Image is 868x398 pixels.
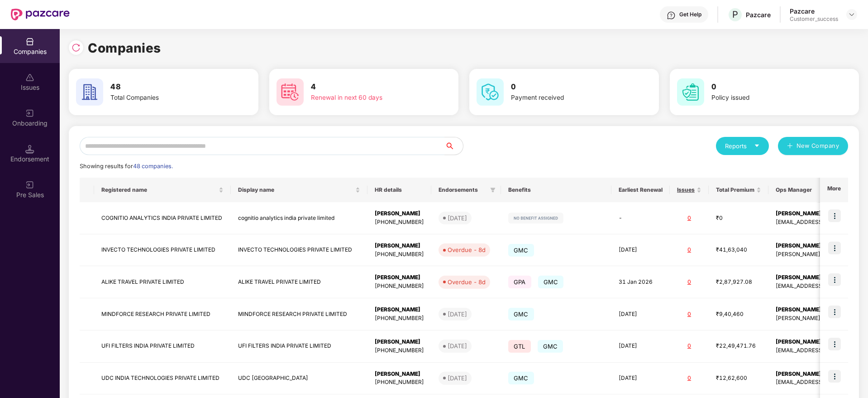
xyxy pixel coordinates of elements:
h3: 0 [711,81,825,93]
button: search [444,137,463,155]
span: caret-down [754,143,760,149]
img: icon [828,370,841,383]
div: Overdue - 8d [448,277,486,286]
img: icon [828,209,841,222]
button: plusNew Company [778,137,848,155]
div: 0 [677,374,701,383]
img: icon [828,306,841,318]
img: svg+xml;base64,PHN2ZyBpZD0iUmVsb2FkLTMyeDMyIiB4bWxucz0iaHR0cDovL3d3dy53My5vcmcvMjAwMC9zdmciIHdpZH... [72,43,81,52]
td: MINDFORCE RESEARCH PRIVATE LIMITED [231,298,367,330]
div: Get Help [679,11,701,18]
th: Display name [231,178,367,202]
img: icon [828,338,841,350]
th: Earliest Renewal [611,178,670,202]
td: COGNITIO ANALYTICS INDIA PRIVATE LIMITED [94,202,231,234]
div: 0 [677,310,701,319]
h3: 4 [311,81,425,93]
span: P [732,9,738,20]
div: [PHONE_NUMBER] [375,378,424,387]
td: INVECTO TECHNOLOGIES PRIVATE LIMITED [94,234,231,267]
td: INVECTO TECHNOLOGIES PRIVATE LIMITED [231,234,367,267]
h1: Companies [88,38,161,58]
span: Registered name [101,186,217,194]
img: svg+xml;base64,PHN2ZyB4bWxucz0iaHR0cDovL3d3dy53My5vcmcvMjAwMC9zdmciIHdpZHRoPSIxMjIiIGhlaWdodD0iMj... [508,213,563,223]
div: [PERSON_NAME] [375,209,424,218]
div: Pazcare [746,10,771,19]
div: [PERSON_NAME] [375,370,424,379]
div: ₹9,40,460 [716,310,761,319]
span: GTL [508,340,531,353]
img: svg+xml;base64,PHN2ZyB3aWR0aD0iMjAiIGhlaWdodD0iMjAiIHZpZXdCb3g9IjAgMCAyMCAyMCIgZmlsbD0ibm9uZSIgeG... [25,180,34,189]
div: ₹2,87,927.08 [716,278,761,286]
th: More [820,178,848,202]
div: Reports [725,141,760,150]
div: [PERSON_NAME] [375,273,424,282]
div: 0 [677,246,701,254]
div: [PERSON_NAME] [375,306,424,314]
img: svg+xml;base64,PHN2ZyBpZD0iSXNzdWVzX2Rpc2FibGVkIiB4bWxucz0iaHR0cDovL3d3dy53My5vcmcvMjAwMC9zdmciIH... [25,73,34,82]
img: svg+xml;base64,PHN2ZyB4bWxucz0iaHR0cDovL3d3dy53My5vcmcvMjAwMC9zdmciIHdpZHRoPSI2MCIgaGVpZ2h0PSI2MC... [76,78,103,106]
span: filter [490,187,496,193]
img: icon [828,273,841,286]
span: 48 companies. [133,163,173,170]
div: ₹0 [716,214,761,223]
div: 0 [677,278,701,286]
img: svg+xml;base64,PHN2ZyB4bWxucz0iaHR0cDovL3d3dy53My5vcmcvMjAwMC9zdmciIHdpZHRoPSI2MCIgaGVpZ2h0PSI2MC... [277,78,304,106]
h3: 0 [511,81,625,93]
div: [PHONE_NUMBER] [375,314,424,323]
div: [DATE] [448,374,467,383]
div: [PERSON_NAME] [375,338,424,346]
span: New Company [796,141,839,150]
img: svg+xml;base64,PHN2ZyB4bWxucz0iaHR0cDovL3d3dy53My5vcmcvMjAwMC9zdmciIHdpZHRoPSI2MCIgaGVpZ2h0PSI2MC... [477,78,504,106]
div: ₹41,63,040 [716,246,761,254]
div: Total Companies [110,93,224,103]
img: New Pazcare Logo [11,9,70,20]
div: 0 [677,214,701,223]
div: Overdue - 8d [448,245,486,254]
span: Issues [677,186,695,194]
div: [PHONE_NUMBER] [375,282,424,291]
span: GMC [508,372,534,384]
th: Total Premium [709,178,768,202]
div: [PHONE_NUMBER] [375,250,424,259]
span: plus [787,143,793,150]
td: [DATE] [611,298,670,330]
td: - [611,202,670,234]
div: Pazcare [790,7,838,15]
td: UFI FILTERS INDIA PRIVATE LIMITED [94,330,231,363]
td: UDC [GEOGRAPHIC_DATA] [231,363,367,395]
td: ALIKE TRAVEL PRIVATE LIMITED [94,266,231,298]
span: Showing results for [80,163,173,170]
div: [PHONE_NUMBER] [375,218,424,227]
span: GPA [508,276,531,288]
th: Issues [670,178,709,202]
span: GMC [508,308,534,320]
span: GMC [538,276,564,288]
img: svg+xml;base64,PHN2ZyB3aWR0aD0iMTQuNSIgaGVpZ2h0PSIxNC41IiB2aWV3Qm94PSIwIDAgMTYgMTYiIGZpbGw9Im5vbm... [25,145,34,154]
td: [DATE] [611,363,670,395]
img: svg+xml;base64,PHN2ZyB4bWxucz0iaHR0cDovL3d3dy53My5vcmcvMjAwMC9zdmciIHdpZHRoPSI2MCIgaGVpZ2h0PSI2MC... [677,78,704,106]
td: UDC INDIA TECHNOLOGIES PRIVATE LIMITED [94,363,231,395]
span: filter [488,184,497,195]
td: ALIKE TRAVEL PRIVATE LIMITED [231,266,367,298]
div: [DATE] [448,341,467,350]
span: GMC [508,244,534,257]
div: ₹12,62,600 [716,374,761,383]
div: Payment received [511,93,625,103]
span: Display name [238,186,353,194]
span: GMC [538,340,563,353]
img: svg+xml;base64,PHN2ZyB3aWR0aD0iMjAiIGhlaWdodD0iMjAiIHZpZXdCb3g9IjAgMCAyMCAyMCIgZmlsbD0ibm9uZSIgeG... [25,109,34,118]
div: [PERSON_NAME] [375,242,424,250]
img: svg+xml;base64,PHN2ZyBpZD0iSGVscC0zMngzMiIgeG1sbnM9Imh0dHA6Ly93d3cudzMub3JnLzIwMDAvc3ZnIiB3aWR0aD... [667,11,676,20]
h3: 48 [110,81,224,93]
td: UFI FILTERS INDIA PRIVATE LIMITED [231,330,367,363]
th: Benefits [501,178,611,202]
th: HR details [367,178,431,202]
div: Customer_success [790,15,838,23]
div: Renewal in next 60 days [311,93,425,103]
td: [DATE] [611,234,670,267]
img: svg+xml;base64,PHN2ZyBpZD0iQ29tcGFuaWVzIiB4bWxucz0iaHR0cDovL3d3dy53My5vcmcvMjAwMC9zdmciIHdpZHRoPS... [25,37,34,46]
div: [DATE] [448,310,467,319]
img: icon [828,242,841,254]
img: svg+xml;base64,PHN2ZyBpZD0iRHJvcGRvd24tMzJ4MzIiIHhtbG5zPSJodHRwOi8vd3d3LnczLm9yZy8yMDAwL3N2ZyIgd2... [848,11,855,18]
